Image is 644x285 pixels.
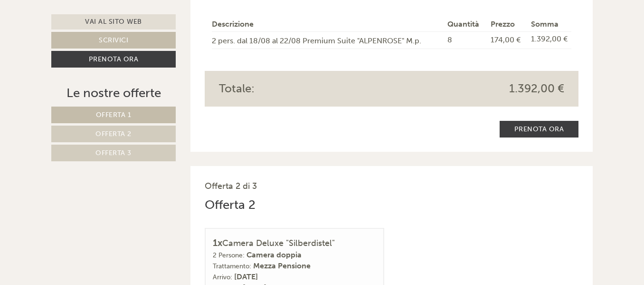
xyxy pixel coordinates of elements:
span: 174,00 € [491,35,521,44]
span: Offerta 3 [95,149,132,157]
th: Prezzo [487,17,528,32]
small: 21:34 [14,46,150,53]
div: Le nostre offerte [51,84,176,102]
b: Camera doppia [246,250,302,259]
b: 1x [213,237,222,248]
b: Mezza Pensione [253,261,311,270]
b: [DATE] [234,272,258,281]
a: Prenota ora [500,121,579,138]
td: 2 pers. dal 18/08 al 22/08 Premium Suite "ALPENROSE" M.p. [212,32,444,49]
span: Offerta 2 di 3 [205,181,257,191]
span: 1.392,00 € [509,80,564,97]
th: Somma [527,17,571,32]
div: Buon giorno, come possiamo aiutarla? [7,26,154,55]
span: Offerta 2 [95,130,132,138]
div: giovedì [166,7,208,23]
td: 1.392,00 € [527,32,571,49]
div: Offerta 2 [205,196,256,214]
a: Vai al sito web [51,14,176,29]
span: Offerta 1 [96,111,132,119]
div: Hotel [GEOGRAPHIC_DATA] [14,28,150,35]
small: 2 Persone: [213,251,245,259]
a: Prenota ora [51,51,176,68]
th: Descrizione [212,17,444,32]
small: Arrivo: [213,273,232,281]
div: Totale: [212,80,392,97]
small: Trattamento: [213,262,251,270]
button: Invia [326,251,375,267]
a: Scrivici [51,32,176,49]
th: Quantità [444,17,486,32]
div: Camera Deluxe "Silberdistel" [213,236,377,250]
td: 8 [444,32,486,49]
